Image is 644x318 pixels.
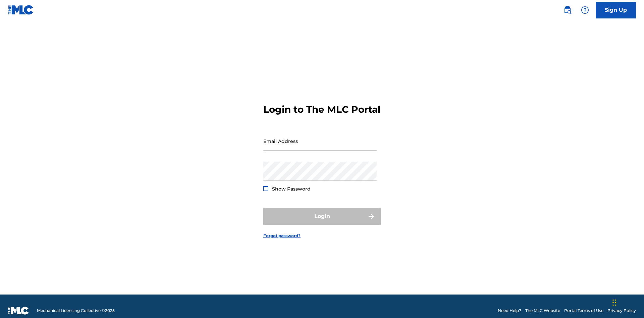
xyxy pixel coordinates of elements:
[612,293,616,313] div: Drag
[564,308,603,314] a: Portal Terms of Use
[263,104,380,115] h3: Login to The MLC Portal
[578,3,592,17] div: Help
[563,6,572,14] img: search
[263,233,301,239] a: Forgot password?
[37,308,115,314] span: Mechanical Licensing Collective © 2025
[8,5,34,15] img: MLC Logo
[525,308,560,314] a: The MLC Website
[272,186,311,192] span: Show Password
[607,308,636,314] a: Privacy Policy
[610,286,644,318] iframe: Chat Widget
[596,2,636,18] a: Sign Up
[561,3,574,17] a: Public Search
[581,6,589,14] img: help
[8,307,29,315] img: logo
[498,308,521,314] a: Need Help?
